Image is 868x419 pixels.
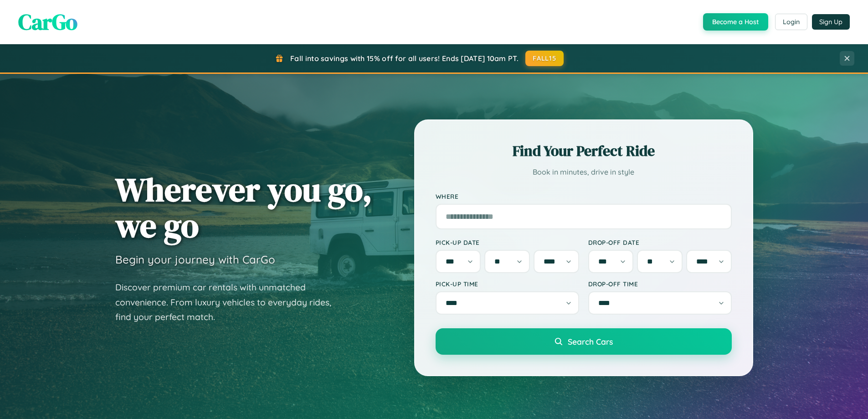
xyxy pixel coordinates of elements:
button: Search Cars [436,328,732,355]
button: Become a Host [703,13,768,31]
span: Search Cars [568,336,613,347]
span: CarGo [18,7,77,37]
button: FALL15 [525,51,564,66]
label: Pick-up Time [436,280,579,288]
h2: Find Your Perfect Ride [436,141,732,161]
label: Drop-off Time [588,280,732,288]
p: Discover premium car rentals with unmatched convenience. From luxury vehicles to everyday rides, ... [115,280,343,325]
label: Drop-off Date [588,238,732,246]
button: Login [775,14,807,30]
label: Where [436,192,732,200]
p: Book in minutes, drive in style [436,166,732,179]
button: Sign Up [812,14,850,30]
h3: Begin your journey with CarGo [115,253,275,266]
h1: Wherever you go, we go [115,171,372,243]
label: Pick-up Date [436,238,579,246]
span: Fall into savings with 15% off for all users! Ends [DATE] 10am PT. [290,54,519,63]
